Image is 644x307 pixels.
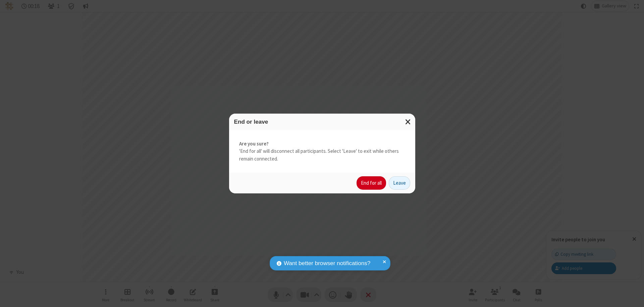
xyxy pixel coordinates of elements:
strong: Are you sure? [239,140,405,148]
div: 'End for all' will disconnect all participants. Select 'Leave' to exit while others remain connec... [229,130,415,173]
button: End for all [357,176,386,190]
h3: End or leave [234,119,410,125]
button: Close modal [401,114,415,130]
span: Want better browser notifications? [284,259,370,268]
button: Leave [389,176,410,190]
